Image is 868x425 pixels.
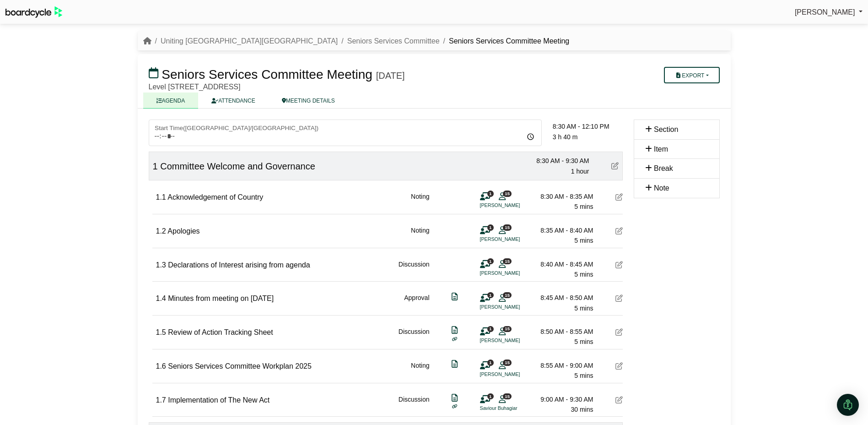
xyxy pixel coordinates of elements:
div: Discussion [399,327,430,347]
a: Uniting [GEOGRAPHIC_DATA][GEOGRAPHIC_DATA] [161,37,338,45]
div: 8:40 AM - 8:45 AM [529,259,593,269]
li: Saviour Buhagiar [480,404,549,412]
a: [PERSON_NAME] [795,6,863,18]
span: Note [654,184,669,192]
span: 15 [503,393,512,399]
li: [PERSON_NAME] [480,269,549,277]
span: 15 [503,292,512,298]
span: 1.4 [156,294,166,302]
img: BoardcycleBlackGreen-aaafeed430059cb809a45853b8cf6d952af9d84e6e89e1f1685b34bfd5cb7d64.svg [5,6,62,18]
span: 15 [503,326,512,332]
div: 8:30 AM - 8:35 AM [529,191,593,202]
a: AGENDA [143,93,199,109]
div: 8:55 AM - 9:00 AM [529,360,593,371]
div: 8:30 AM - 12:10 PM [553,121,623,131]
li: [PERSON_NAME] [480,202,549,209]
div: Open Intercom Messenger [837,394,859,416]
nav: breadcrumb [143,35,570,47]
a: ATTENDANCE [198,93,268,109]
span: Seniors Services Committee Workplan 2025 [168,362,312,370]
li: [PERSON_NAME] [480,337,549,344]
span: 15 [503,224,512,230]
span: 5 mins [574,305,593,312]
span: 1.5 [156,328,166,336]
div: 9:00 AM - 9:30 AM [529,394,593,404]
span: Review of Action Tracking Sheet [168,328,273,336]
span: 5 mins [574,372,593,379]
div: 8:50 AM - 8:55 AM [529,327,593,337]
span: 15 [503,360,512,365]
a: Seniors Services Committee [347,37,440,45]
span: Acknowledgement of Country [167,193,263,201]
span: 30 mins [571,406,593,413]
span: Item [654,145,668,153]
span: 15 [503,191,512,196]
div: Noting [411,360,429,381]
li: [PERSON_NAME] [480,303,549,311]
li: Seniors Services Committee Meeting [440,35,570,47]
span: Implementation of The New Act [168,396,270,404]
span: Committee Welcome and Governance [160,161,315,171]
div: 8:35 AM - 8:40 AM [529,225,593,235]
span: 1.3 [156,261,166,269]
span: 1 [487,292,494,298]
div: Noting [411,191,429,212]
span: 1 [487,191,494,196]
span: 5 mins [574,203,593,210]
span: Seniors Services Committee Meeting [162,67,372,82]
span: 1.6 [156,362,166,370]
div: Approval [404,293,429,313]
span: 1 [487,360,494,365]
li: [PERSON_NAME] [480,371,549,378]
div: [DATE] [376,70,405,81]
span: 1 [487,326,494,332]
span: Minutes from meeting on [DATE] [168,294,274,302]
span: 5 mins [574,338,593,345]
span: [PERSON_NAME] [795,8,855,16]
span: 5 mins [574,237,593,244]
span: 5 mins [574,271,593,278]
span: 1 [153,161,158,171]
div: 8:30 AM - 9:30 AM [525,156,589,166]
span: 1 [487,224,494,230]
a: MEETING DETAILS [269,93,348,109]
span: 1 [487,393,494,399]
div: 8:45 AM - 8:50 AM [529,293,593,303]
div: Discussion [399,259,430,280]
span: 3 h 40 m [553,133,577,141]
span: Level [STREET_ADDRESS] [149,83,241,91]
span: Apologies [167,227,199,235]
div: Discussion [399,394,430,415]
span: 1.2 [156,227,166,235]
button: Export [664,67,719,83]
span: 1.7 [156,396,166,404]
div: Noting [411,225,429,246]
li: [PERSON_NAME] [480,235,549,243]
span: 1 [487,258,494,264]
span: 15 [503,258,512,264]
span: Declarations of Interest arising from agenda [168,261,310,269]
span: 1.1 [156,193,166,201]
span: Section [654,125,678,133]
span: Break [654,164,673,172]
span: 1 hour [571,168,589,175]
